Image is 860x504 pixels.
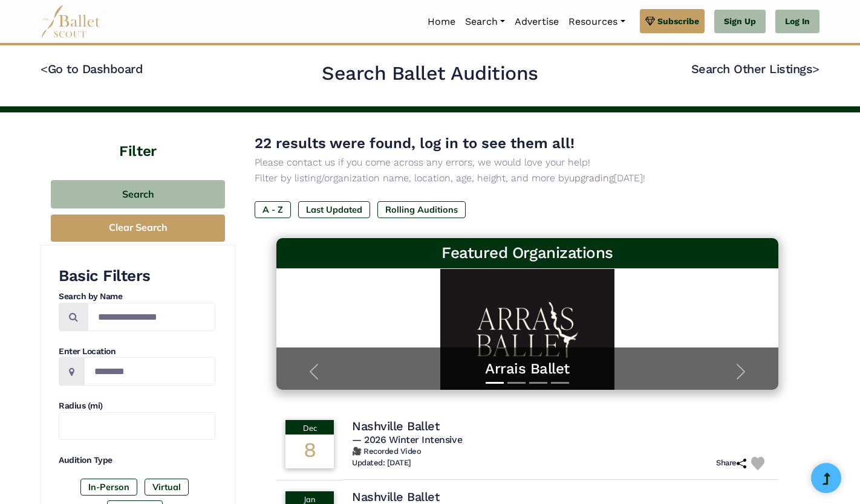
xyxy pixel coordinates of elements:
button: Slide 1 [486,376,504,390]
input: Location [84,357,215,386]
h6: Updated: [DATE] [352,458,411,468]
h6: 🎥 Recorded Video [352,447,769,457]
div: 8 [285,435,334,468]
a: <Go to Dashboard [41,62,143,76]
p: Please contact us if you come across any errors, we would love your help! [255,155,800,170]
label: A - Z [255,201,291,218]
a: Search Other Listings> [691,62,819,76]
a: Subscribe [640,9,705,33]
a: Advertise [510,9,564,34]
a: upgrading [569,172,614,184]
a: Home [423,9,460,34]
label: In-Person [80,479,137,496]
h4: Radius (mi) [59,400,215,412]
button: Slide 2 [507,376,526,390]
h3: Featured Organizations [286,243,769,263]
span: 22 results were found, log in to see them all! [255,135,575,152]
a: Sign Up [714,10,766,34]
h2: Search Ballet Auditions [322,61,538,86]
button: Search [51,180,225,208]
p: Filter by listing/organization name, location, age, height, and more by [DATE]! [255,170,800,186]
h6: Share [716,458,746,468]
h4: Search by Name [59,291,215,303]
label: Rolling Auditions [377,201,466,218]
div: Dec [285,420,334,435]
a: Search [460,9,510,34]
h4: Nashville Ballet [352,418,439,434]
code: < [41,61,48,76]
h4: Enter Location [59,346,215,358]
a: Log In [775,10,819,34]
label: Last Updated [298,201,370,218]
img: gem.svg [645,15,655,28]
button: Slide 4 [551,376,569,390]
span: — 2026 Winter Intensive [352,434,462,445]
button: Slide 3 [529,376,547,390]
h4: Audition Type [59,454,215,467]
a: Resources [564,9,630,34]
input: Search by names... [88,303,215,331]
label: Virtual [145,479,189,496]
span: Subscribe [657,15,699,28]
code: > [812,61,819,76]
h3: Basic Filters [59,266,215,286]
h4: Filter [41,112,235,162]
button: Clear Search [51,215,225,242]
a: Arrais Ballet [288,360,766,378]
